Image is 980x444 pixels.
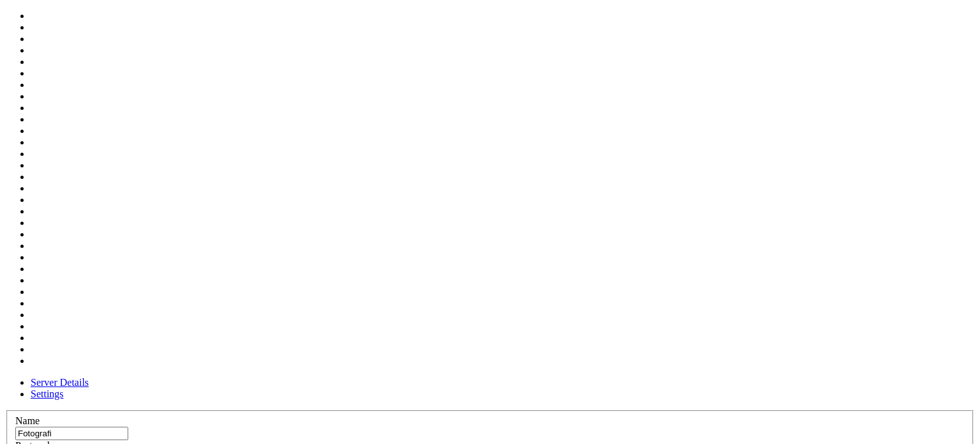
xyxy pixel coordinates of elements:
a: Server Details [31,377,89,388]
a: Settings [31,388,64,399]
label: Name [15,415,40,426]
input: Server Name [15,427,128,440]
